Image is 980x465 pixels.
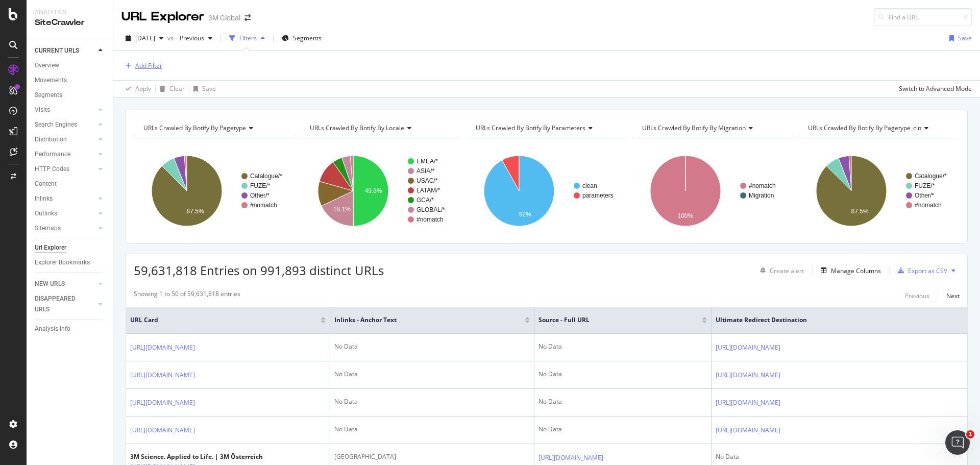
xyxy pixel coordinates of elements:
[538,370,707,379] div: No Data
[208,13,240,23] div: 3M Global
[35,208,95,219] a: Outlinks
[632,146,794,235] svg: A chart.
[35,279,95,289] a: NEW URLS
[35,149,95,160] a: Performance
[35,208,57,219] div: Outlinks
[808,124,921,132] span: URLs Crawled By Botify By pagetype_cln
[156,81,185,97] button: Clear
[35,90,106,101] a: Segments
[121,81,151,97] button: Apply
[716,425,780,435] a: [URL][DOMAIN_NAME]
[35,134,95,145] a: Distribution
[958,34,972,42] div: Save
[202,84,216,93] div: Save
[35,179,57,189] div: Content
[334,452,530,461] div: [GEOGRAPHIC_DATA]
[308,120,452,136] h4: URLs Crawled By Botify By locale
[908,266,947,275] div: Export as CSV
[716,315,948,325] span: Ultimate Redirect Destination
[966,430,974,438] span: 1
[416,167,435,175] text: ASIA/*
[851,208,869,215] text: 87.5%
[35,293,95,315] a: DISAPPEARED URLS
[135,61,162,70] div: Add Filter
[538,342,707,351] div: No Data
[894,262,947,279] button: Export as CSV
[35,134,67,145] div: Distribution
[416,216,444,223] text: #nomatch
[300,146,461,235] svg: A chart.
[250,192,269,199] text: Other/*
[134,262,384,279] span: 59,631,818 Entries on 991,893 distinct URLs
[582,182,597,189] text: clean
[416,187,440,194] text: LATAM/*
[945,430,970,455] iframe: Intercom live chat
[135,84,151,93] div: Apply
[716,342,780,353] a: [URL][DOMAIN_NAME]
[35,279,65,289] div: NEW URLS
[874,8,972,26] input: Find a URL
[582,192,614,199] text: parameters
[130,452,263,461] div: 3M Science. Applied to Life. | 3M Österreich
[35,8,105,17] div: Analytics
[895,81,972,97] button: Switch to Advanced Mode
[35,324,70,334] div: Analysis Info
[35,45,95,56] a: CURRENT URLS
[134,146,295,235] svg: A chart.
[35,45,79,56] div: CURRENT URLS
[187,208,204,215] text: 87.5%
[770,266,804,275] div: Create alert
[121,8,204,26] div: URL Explorer
[143,124,246,132] span: URLs Crawled By Botify By pagetype
[798,146,960,235] svg: A chart.
[35,119,95,130] a: Search Engines
[35,17,105,29] div: SiteCrawler
[538,425,707,434] div: No Data
[250,202,277,209] text: #nomatch
[35,149,70,160] div: Performance
[35,60,106,71] a: Overview
[416,177,438,184] text: USAC/*
[476,124,585,132] span: URLs Crawled By Botify By parameters
[334,397,530,406] div: No Data
[244,14,251,21] div: arrow-right-arrow-left
[905,289,929,302] button: Previous
[519,211,531,218] text: 92%
[334,425,530,434] div: No Data
[35,193,95,204] a: Inlinks
[35,193,53,204] div: Inlinks
[35,242,66,253] div: Url Explorer
[716,452,963,461] div: No Data
[35,75,106,86] a: Movements
[915,182,935,189] text: FUZE/*
[239,34,257,42] div: Filters
[35,75,67,86] div: Movements
[334,370,530,379] div: No Data
[915,192,934,199] text: Other/*
[35,242,106,253] a: Url Explorer
[130,370,195,380] a: [URL][DOMAIN_NAME]
[121,60,162,72] button: Add Filter
[130,425,195,435] a: [URL][DOMAIN_NAME]
[899,84,972,93] div: Switch to Advanced Mode
[130,342,195,353] a: [URL][DOMAIN_NAME]
[831,266,881,275] div: Manage Columns
[189,81,216,97] button: Save
[817,264,881,277] button: Manage Columns
[466,146,627,235] div: A chart.
[35,179,106,189] a: Content
[334,315,509,325] span: Inlinks - Anchor Text
[35,119,77,130] div: Search Engines
[176,30,216,46] button: Previous
[756,262,804,279] button: Create alert
[35,324,106,334] a: Analysis Info
[915,173,947,180] text: Catalogue/*
[677,212,693,219] text: 100%
[310,124,404,132] span: URLs Crawled By Botify By locale
[35,223,95,234] a: Sitemaps
[35,90,62,101] div: Segments
[945,30,972,46] button: Save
